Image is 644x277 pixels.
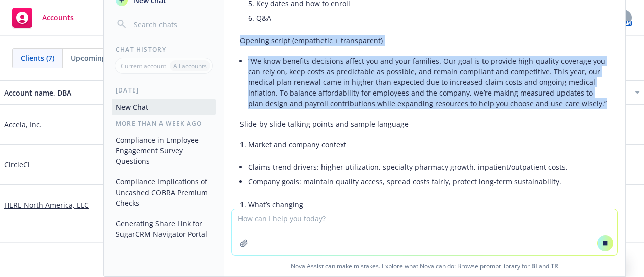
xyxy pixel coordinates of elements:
[531,262,537,270] a: BI
[248,54,609,111] li: “We know benefits decisions affect you and your families. Our goal is to provide high-quality cov...
[248,160,609,174] li: Claims trend drivers: higher utilization, specialty pharmacy growth, inpatient/outpatient costs.
[228,256,621,276] span: Nova Assist can make mistakes. Explore what Nova can do: Browse prompt library for and
[112,215,216,242] button: Generating Share Link for SugarCRM Navigator Portal
[42,14,74,22] span: Accounts
[248,137,609,152] li: Market and company context
[240,35,609,46] p: Opening script (empathetic + transparent)
[104,119,224,128] div: More than a week ago
[112,132,216,169] button: Compliance in Employee Engagement Survey Questions
[240,119,609,129] p: Slide-by-slide talking points and sample language
[173,62,207,70] p: All accounts
[71,53,148,63] span: Upcoming renewals (0)
[21,53,54,63] span: Clients (7)
[112,173,216,211] button: Compliance Implications of Uncashed COBRA Premium Checks
[104,45,224,54] div: Chat History
[4,119,42,130] a: Accela, Inc.
[104,86,224,95] div: [DATE]
[8,4,78,32] a: Accounts
[256,11,609,25] li: Q&A
[4,159,30,170] a: CircleCi
[4,87,114,98] div: Account name, DBA
[4,200,89,210] a: HERE North America, LLC
[551,262,558,270] a: TR
[121,62,166,70] p: Current account
[248,197,609,212] li: What’s changing
[4,240,89,250] a: Lightspeed POS USA, Inc.
[132,17,212,31] input: Search chats
[112,99,216,115] button: New Chat
[248,174,609,189] li: Company goals: maintain quality access, spread costs fairly, protect long-term sustainability.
